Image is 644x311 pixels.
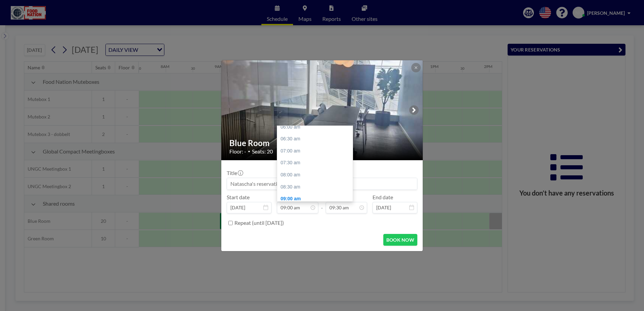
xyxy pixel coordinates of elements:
h2: Blue Room [229,138,415,148]
label: Repeat (until [DATE]) [234,219,284,226]
span: Seats: 20 [252,148,273,155]
span: • [248,149,250,154]
div: 08:30 am [277,181,356,193]
div: 09:00 am [277,193,356,205]
div: 08:00 am [277,169,356,181]
label: End date [373,194,393,201]
input: Natascha's reservation [227,178,417,189]
div: 07:00 am [277,145,356,157]
div: 06:30 am [277,133,356,145]
span: Floor: - [229,148,246,155]
button: BOOK NOW [383,234,417,246]
label: Start date [227,194,250,201]
label: Title [227,170,243,176]
div: 06:00 am [277,121,356,133]
span: - [321,196,323,211]
div: 07:30 am [277,157,356,169]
